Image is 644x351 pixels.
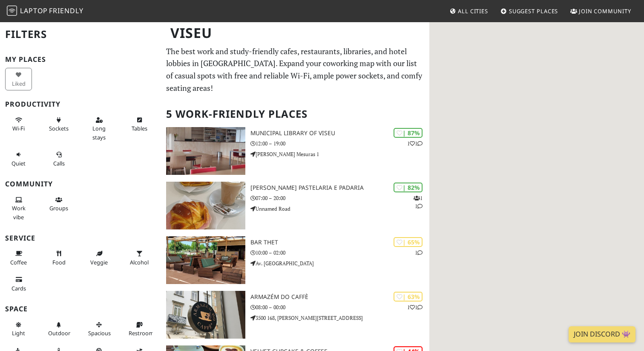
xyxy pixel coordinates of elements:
img: Lince Pastelaria e Padaria [166,182,245,229]
button: Tables [126,113,153,136]
span: Natural light [12,329,25,337]
button: Light [5,318,32,340]
span: Laptop [20,6,48,15]
a: Join Community [567,3,635,19]
span: Spacious [88,329,111,337]
a: Armazém do Caffè | 63% 11 Armazém do Caffè 08:00 – 00:00 3500 168, [PERSON_NAME][STREET_ADDRESS] [161,291,429,339]
a: Join Discord 👾 [569,326,635,342]
span: All Cities [458,7,488,15]
span: Video/audio calls [53,160,65,167]
h3: Community [5,180,156,188]
h2: 5 Work-Friendly Places [166,101,424,127]
h3: Bar TheT [250,239,429,246]
span: Group tables [49,204,68,212]
button: Long stays [86,113,112,144]
a: Bar TheT | 65% 1 Bar TheT 10:00 – 02:00 Av. [GEOGRAPHIC_DATA] [161,236,429,284]
button: Alcohol [126,247,153,269]
div: | 82% [394,183,423,192]
span: Veggie [90,258,108,266]
a: Lince Pastelaria e Padaria | 82% 11 [PERSON_NAME] Pastelaria e Padaria 07:00 – 20:00 Unnamed Road [161,182,429,229]
p: 1 1 [414,194,423,210]
img: Armazém do Caffè [166,291,245,339]
p: 1 1 [407,139,423,148]
p: 08:00 – 00:00 [250,303,429,311]
a: Suggest Places [497,3,562,19]
h3: Service [5,234,156,242]
a: Municipal Library of Viseu | 87% 11 Municipal Library of Viseu 12:00 – 19:00 [PERSON_NAME] Mesuras 1 [161,127,429,175]
span: Restroom [129,329,154,337]
p: 10:00 – 02:00 [250,249,429,257]
h2: Filters [5,21,156,47]
span: Credit cards [11,284,26,292]
button: Spacious [86,318,112,340]
p: The best work and study-friendly cafes, restaurants, libraries, and hotel lobbies in [GEOGRAPHIC_... [166,45,424,94]
div: | 87% [394,128,423,138]
h3: Productivity [5,100,156,108]
span: Power sockets [49,125,69,132]
button: Veggie [86,247,112,269]
h3: My Places [5,55,156,64]
h3: Municipal Library of Viseu [250,130,429,137]
button: Restroom [126,318,153,340]
button: Cards [5,273,32,295]
span: Quiet [11,160,26,167]
span: Join Community [579,7,631,15]
p: 1 [415,249,423,257]
p: Unnamed Road [250,205,429,213]
h3: [PERSON_NAME] Pastelaria e Padaria [250,184,429,191]
p: 3500 168, [PERSON_NAME][STREET_ADDRESS] [250,314,429,322]
p: [PERSON_NAME] Mesuras 1 [250,150,429,158]
h3: Space [5,305,156,313]
button: Food [46,247,72,269]
span: Coffee [10,258,27,266]
span: Long stays [92,125,106,141]
button: Outdoor [46,318,72,340]
a: LaptopFriendly LaptopFriendly [7,4,83,19]
p: Av. [GEOGRAPHIC_DATA] [250,259,429,267]
span: Stable Wi-Fi [12,125,25,132]
span: Alcohol [130,258,149,266]
button: Coffee [5,247,32,269]
button: Quiet [5,148,32,170]
div: | 65% [394,237,423,247]
button: Calls [46,148,72,170]
span: People working [12,204,26,220]
span: Friendly [49,6,83,15]
span: Work-friendly tables [132,125,147,132]
img: Municipal Library of Viseu [166,127,245,175]
button: Sockets [46,113,72,136]
img: LaptopFriendly [7,6,17,16]
a: All Cities [446,3,492,19]
p: 07:00 – 20:00 [250,194,429,202]
p: 12:00 – 19:00 [250,139,429,148]
span: Suggest Places [509,7,558,15]
p: 1 1 [407,303,423,311]
span: Outdoor area [48,329,70,337]
button: Wi-Fi [5,113,32,136]
h3: Armazém do Caffè [250,293,429,301]
h1: Viseu [164,21,428,45]
button: Groups [46,193,72,215]
img: Bar TheT [166,236,245,284]
span: Food [52,258,66,266]
button: Work vibe [5,193,32,224]
div: | 63% [394,292,423,302]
